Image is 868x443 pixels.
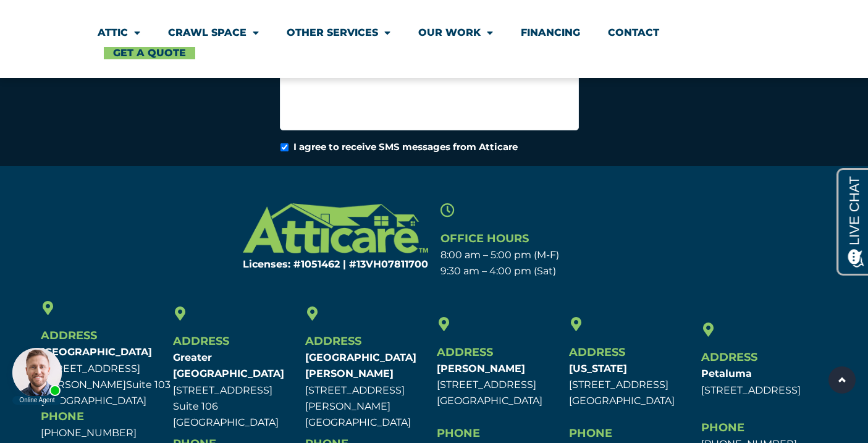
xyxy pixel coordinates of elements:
[701,368,752,379] b: Petaluma
[305,350,431,431] p: [STREET_ADDRESS][PERSON_NAME] [GEOGRAPHIC_DATA]
[6,344,68,406] iframe: Chat Invitation
[418,19,493,47] a: Our Work
[437,363,525,374] b: [PERSON_NAME]
[608,19,659,47] a: Contact
[173,350,299,431] p: [STREET_ADDRESS] Suite 106 [GEOGRAPHIC_DATA]
[293,140,518,154] label: I agree to receive SMS messages from Atticare
[701,350,757,364] span: Address
[41,346,152,358] b: [GEOGRAPHIC_DATA]
[305,334,361,348] span: Address
[437,426,480,440] span: Phone
[701,366,827,399] p: [STREET_ADDRESS]
[104,47,195,59] a: Get A Quote
[701,421,744,434] span: Phone
[41,344,167,409] p: [STREET_ADDRESS][PERSON_NAME] [GEOGRAPHIC_DATA]
[305,352,416,379] b: [GEOGRAPHIC_DATA][PERSON_NAME]
[569,345,625,359] span: Address
[521,19,580,47] a: Financing
[98,19,140,47] a: Attic
[440,232,529,245] span: Office Hours
[41,410,84,423] span: Phone
[440,247,662,280] p: 8:00 am – 5:00 pm (M-F) 9:30 am – 4:00 pm (Sat)
[30,10,99,25] span: Opens a chat window
[98,19,771,59] nav: Menu
[173,352,284,379] b: Greater [GEOGRAPHIC_DATA]
[569,361,695,410] p: [STREET_ADDRESS] [GEOGRAPHIC_DATA]
[173,334,229,348] span: Address
[437,361,563,410] p: [STREET_ADDRESS] [GEOGRAPHIC_DATA]
[569,363,627,374] b: [US_STATE]
[41,329,97,342] span: Address
[168,19,259,47] a: Crawl Space
[206,259,428,269] h6: Licenses: #1051462 | #13VH078117​00
[287,19,390,47] a: Other Services
[126,379,171,390] span: Suite 103
[437,345,493,359] span: Address
[569,426,612,440] span: Phone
